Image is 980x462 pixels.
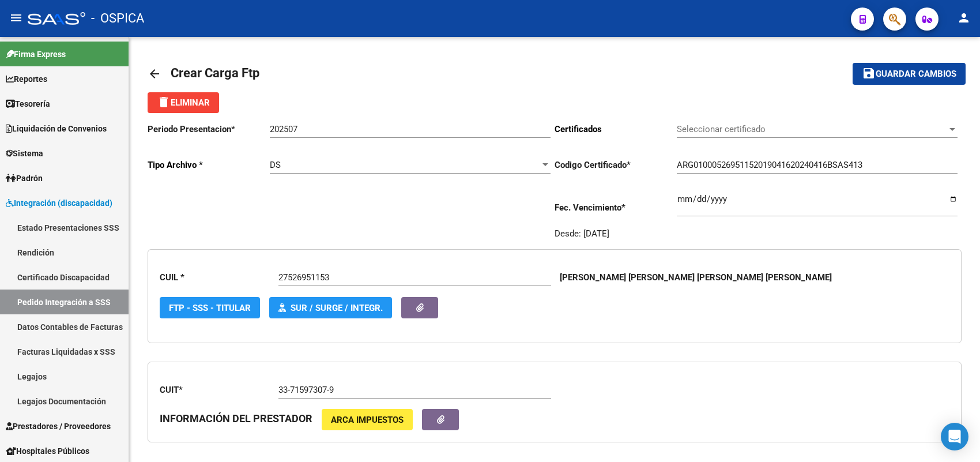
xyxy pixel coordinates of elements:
[555,227,962,240] div: Desde: [DATE]
[148,123,270,136] p: Periodo Presentacion
[6,73,47,85] span: Reportes
[269,297,392,318] button: SUR / SURGE / INTEGR.
[555,159,677,171] p: Codigo Certificado
[6,147,43,160] span: Sistema
[677,124,947,134] span: Seleccionar certificado
[169,303,251,313] span: FTP - SSS - Titular
[160,271,278,284] p: CUIL *
[148,92,219,113] button: Eliminar
[148,159,270,171] p: Tipo Archivo *
[157,97,210,108] span: Eliminar
[160,297,260,318] button: FTP - SSS - Titular
[941,423,968,450] div: Open Intercom Messenger
[6,97,50,110] span: Tesorería
[148,67,161,81] mat-icon: arrow_back
[322,409,413,430] button: ARCA Impuestos
[291,303,383,313] span: SUR / SURGE / INTEGR.
[6,420,111,433] span: Prestadores / Proveedores
[555,201,677,214] p: Fec. Vencimiento
[560,271,832,284] p: [PERSON_NAME] [PERSON_NAME] [PERSON_NAME] [PERSON_NAME]
[91,6,144,31] span: - OSPICA
[6,445,89,457] span: Hospitales Públicos
[157,95,171,109] mat-icon: delete
[555,123,677,136] p: Certificados
[160,411,312,427] h3: INFORMACIÓN DEL PRESTADOR
[957,11,971,25] mat-icon: person
[6,172,43,185] span: Padrón
[160,384,278,396] p: CUIT
[331,415,404,425] span: ARCA Impuestos
[9,11,23,25] mat-icon: menu
[6,48,66,61] span: Firma Express
[853,63,966,84] button: Guardar cambios
[171,66,259,80] span: Crear Carga Ftp
[6,197,112,209] span: Integración (discapacidad)
[270,160,281,170] span: DS
[6,122,107,135] span: Liquidación de Convenios
[876,69,956,80] span: Guardar cambios
[862,66,876,80] mat-icon: save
